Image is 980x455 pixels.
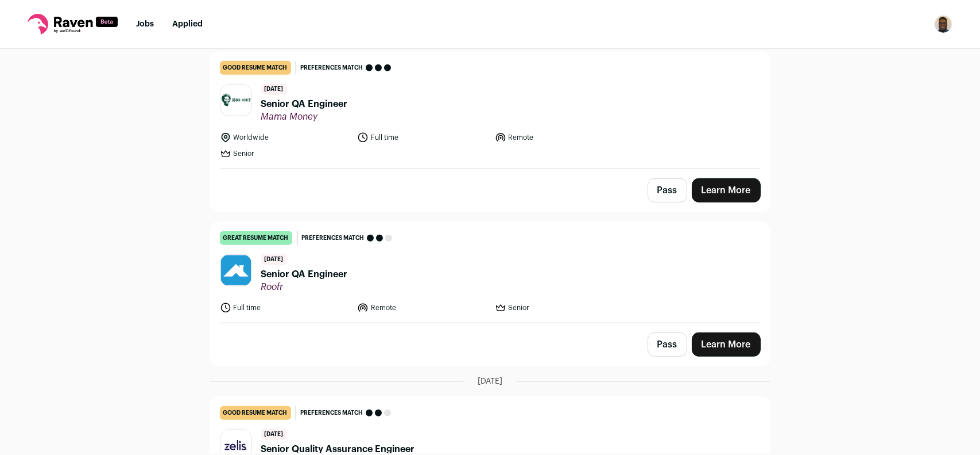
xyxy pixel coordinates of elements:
[934,15,952,33] img: 9085589-medium_jpg
[357,132,488,143] li: Full time
[648,332,687,357] button: Pass
[648,178,687,202] button: Pass
[261,267,348,281] span: Senior QA Engineer
[220,132,351,143] li: Worldwide
[136,20,154,28] a: Jobs
[211,52,770,169] a: good resume match Preferences match [DATE] Senior QA Engineer Mama Money Worldwide Full time Remo...
[172,20,203,28] a: Applied
[302,232,365,244] span: Preferences match
[220,255,251,286] img: f231d5434a44a5daa166a19826bb85e29157755f92e9a55292e0940b74194efc.png
[220,148,351,159] li: Senior
[220,302,351,313] li: Full time
[220,406,291,420] div: good resume match
[495,302,626,313] li: Senior
[261,429,287,440] span: [DATE]
[261,281,348,293] span: Roofr
[692,332,761,357] a: Learn More
[357,302,488,313] li: Remote
[220,436,251,454] img: 2ac6d9d9511ac8e04d18acf1d87cf5f1efcdcc404602a1eeb7c8d568550e4970.png
[220,231,292,245] div: great resume match
[934,15,952,33] button: Open dropdown
[301,62,363,74] span: Preferences match
[220,94,251,106] img: d29513fcf956455c4123afdefb15504f740a3b2f5ff466d261344d5c6feea8f9.jpg
[261,84,287,95] span: [DATE]
[692,178,761,202] a: Learn More
[261,254,287,265] span: [DATE]
[261,97,348,111] span: Senior QA Engineer
[211,222,770,323] a: great resume match Preferences match [DATE] Senior QA Engineer Roofr Full time Remote Senior
[478,376,502,387] span: [DATE]
[261,111,348,123] span: Mama Money
[495,132,626,143] li: Remote
[301,407,363,419] span: Preferences match
[220,61,291,75] div: good resume match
